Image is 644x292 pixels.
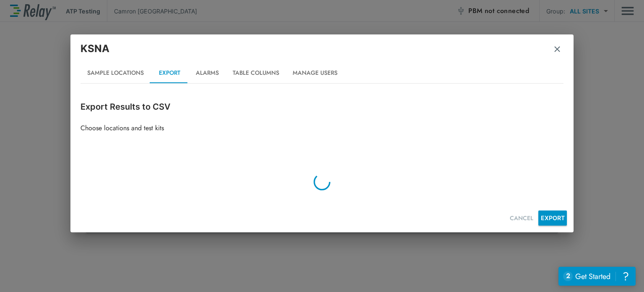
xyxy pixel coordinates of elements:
p: Choose locations and test kits [80,123,563,133]
button: Sample Locations [80,63,151,83]
button: Table Columns [226,63,286,83]
img: Remove [553,45,561,53]
p: Export Results to CSV [80,100,563,113]
button: Manage Users [286,63,344,83]
button: Alarms [188,63,226,83]
button: CANCEL [506,210,537,226]
button: EXPORT [538,210,567,226]
iframe: Resource center [558,267,636,286]
button: Export [151,63,188,83]
p: KSNA [80,41,110,56]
